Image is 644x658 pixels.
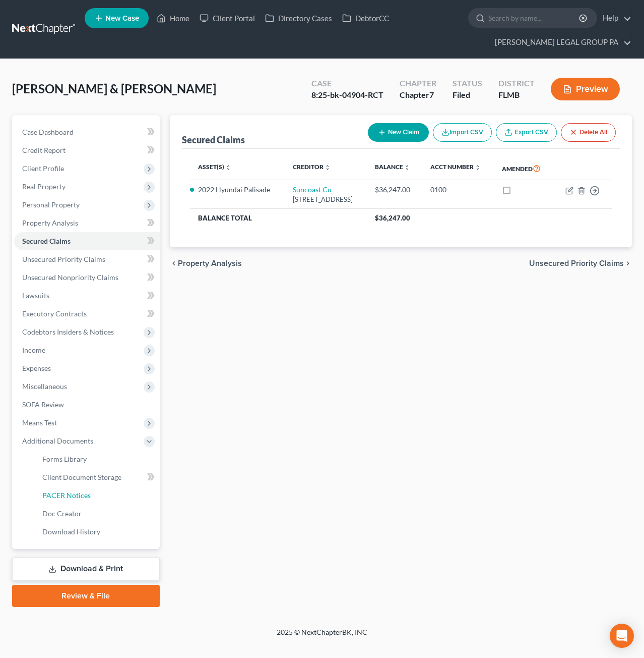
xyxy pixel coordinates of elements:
a: Doc Creator [34,505,160,523]
a: Asset(s) unfold_more [198,163,231,171]
a: Unsecured Priority Claims [14,250,160,268]
a: Help [598,9,631,27]
a: Client Portal [195,9,260,27]
span: $36,247.00 [375,214,410,222]
span: Income [22,346,45,354]
a: Download History [34,523,160,541]
span: PACER Notices [42,491,91,500]
span: Doc Creator [42,509,82,518]
span: Client Profile [22,164,64,173]
div: Chapter [400,89,436,101]
span: Additional Documents [22,436,93,445]
i: unfold_more [225,164,231,171]
span: Unsecured Priority Claims [22,255,105,263]
span: SOFA Review [22,400,64,409]
span: Credit Report [22,146,66,154]
span: Executory Contracts [22,309,87,318]
span: Miscellaneous [22,382,67,391]
span: Codebtors Insiders & Notices [22,327,114,336]
span: Personal Property [22,200,80,209]
a: PACER Notices [34,486,160,505]
a: Client Document Storage [34,468,160,486]
button: chevron_left Property Analysis [170,259,242,267]
span: Case Dashboard [22,128,74,136]
a: Credit Report [14,141,160,159]
i: unfold_more [475,164,481,171]
div: 0100 [430,185,486,195]
div: Secured Claims [182,134,245,146]
a: Suncoast Cu [293,185,332,194]
a: Directory Cases [260,9,337,27]
span: Expenses [22,364,51,372]
a: Home [152,9,195,27]
div: Chapter [400,78,436,89]
i: chevron_left [170,259,178,267]
input: Search by name... [488,9,581,27]
span: Property Analysis [178,259,242,267]
i: chevron_right [624,259,632,267]
a: Unsecured Nonpriority Claims [14,268,160,287]
span: Means Test [22,418,57,427]
span: Unsecured Priority Claims [529,259,624,267]
div: Filed [453,89,482,101]
a: Forms Library [34,450,160,468]
span: Unsecured Nonpriority Claims [22,273,118,282]
div: District [498,78,535,89]
span: New Case [105,15,139,22]
span: Property Analysis [22,218,78,227]
i: unfold_more [404,164,410,171]
div: [STREET_ADDRESS] [293,195,359,204]
li: 2022 Hyundai Palisade [198,185,277,195]
a: Executory Contracts [14,305,160,323]
div: 2025 © NextChapterBK, INC [35,627,609,645]
button: Preview [551,78,620,100]
span: Client Document Storage [42,473,121,481]
a: Secured Claims [14,232,160,250]
span: Real Property [22,182,66,191]
a: Balance unfold_more [375,163,410,171]
div: $36,247.00 [375,185,414,195]
button: New Claim [368,123,429,142]
span: Download History [42,527,100,536]
a: SOFA Review [14,396,160,414]
a: DebtorCC [337,9,394,27]
div: Status [453,78,482,89]
a: Review & File [12,585,160,607]
span: Secured Claims [22,237,71,245]
span: Lawsuits [22,291,49,300]
button: Delete All [561,123,616,142]
button: Unsecured Priority Claims chevron_right [529,259,632,267]
th: Amended [494,157,553,180]
button: Import CSV [433,123,492,142]
a: Acct Number unfold_more [430,163,481,171]
a: [PERSON_NAME] LEGAL GROUP PA [490,33,631,51]
div: 8:25-bk-04904-RCT [311,89,383,101]
i: unfold_more [325,164,331,171]
th: Balance Total [190,209,367,227]
span: Forms Library [42,455,87,463]
a: Creditor unfold_more [293,163,331,171]
a: Property Analysis [14,214,160,232]
div: FLMB [498,89,535,101]
div: Case [311,78,383,89]
span: [PERSON_NAME] & [PERSON_NAME] [12,81,216,96]
span: 7 [429,90,434,99]
a: Export CSV [496,123,557,142]
div: Open Intercom Messenger [610,624,634,648]
a: Case Dashboard [14,123,160,141]
a: Lawsuits [14,287,160,305]
a: Download & Print [12,557,160,581]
